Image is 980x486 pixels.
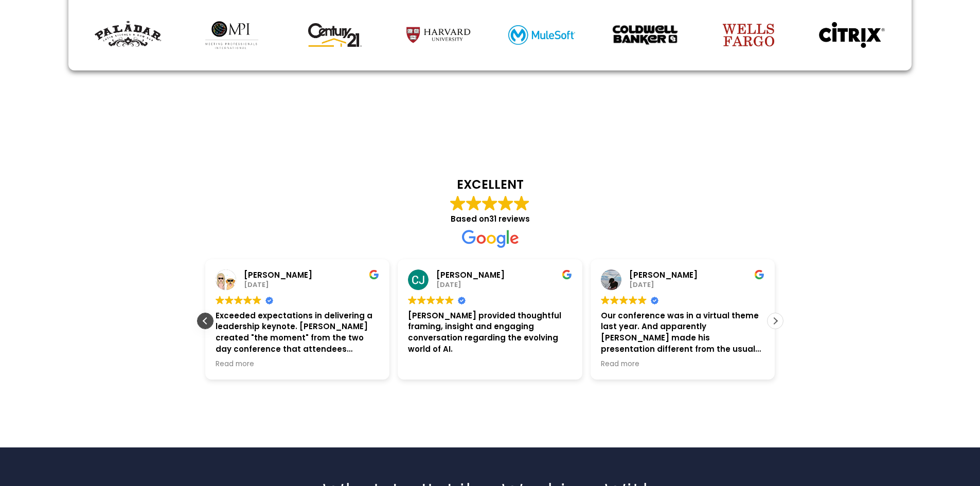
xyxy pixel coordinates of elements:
strong: EXCELLENT [197,176,783,193]
img: Google [450,195,466,211]
img: Google [601,296,610,304]
img: Google [638,296,647,304]
div: Previous review [198,313,213,329]
img: Google [482,195,497,211]
img: Google [619,296,628,304]
img: Google [253,296,261,304]
span: Based on [451,213,530,224]
div: [PERSON_NAME] provided thoughtful framing, insight and engaging conversation regarding the evolvi... [408,310,572,355]
img: Google [629,296,637,304]
div: [DATE] [244,280,380,290]
img: Linda Dodd profile picture [216,269,236,290]
img: Google [436,296,444,304]
img: Google [216,296,224,304]
div: Exceeded expectations in delivering a leadership keynote. [PERSON_NAME] created "the moment" from... [216,310,380,355]
img: Google [243,296,252,304]
img: CJ Bishop profile picture [408,269,429,290]
img: Google [225,296,234,304]
img: Maydenn Rivera profile picture [601,269,621,290]
div: [PERSON_NAME] [629,269,765,280]
span: Read more [216,359,254,369]
div: [DATE] [436,280,572,290]
img: Google [234,296,243,304]
div: [PERSON_NAME] [436,269,572,280]
strong: 31 reviews [489,213,530,224]
img: Google [466,195,482,211]
span: Read more [601,359,639,369]
img: Google [445,296,454,304]
div: Next review [768,313,783,329]
img: Google [498,195,513,211]
img: Google [754,269,764,280]
div: [PERSON_NAME] [244,269,380,280]
img: Google [408,296,417,304]
img: Google [562,269,572,280]
img: Google [426,296,435,304]
div: [DATE] [629,280,765,290]
img: Google [417,296,426,304]
img: Google [369,269,379,280]
div: Our conference was in a virtual theme last year. And apparently [PERSON_NAME] made his presentati... [601,310,765,355]
img: Google [462,230,519,248]
img: Google [514,195,529,211]
img: Google [610,296,619,304]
